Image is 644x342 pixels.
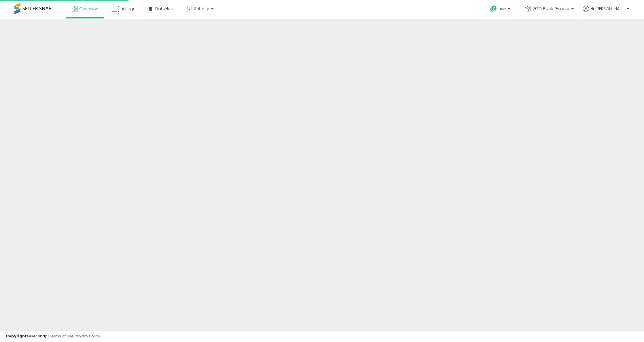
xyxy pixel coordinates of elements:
[533,6,570,12] span: GTO Book Grinder
[583,6,629,19] a: Hi [PERSON_NAME]
[486,1,516,19] a: Help
[79,6,98,12] span: Overview
[120,6,135,12] span: Listings
[490,5,497,12] i: Get Help
[155,6,173,12] span: DataHub
[499,7,506,12] span: Help
[590,6,625,12] span: Hi [PERSON_NAME]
